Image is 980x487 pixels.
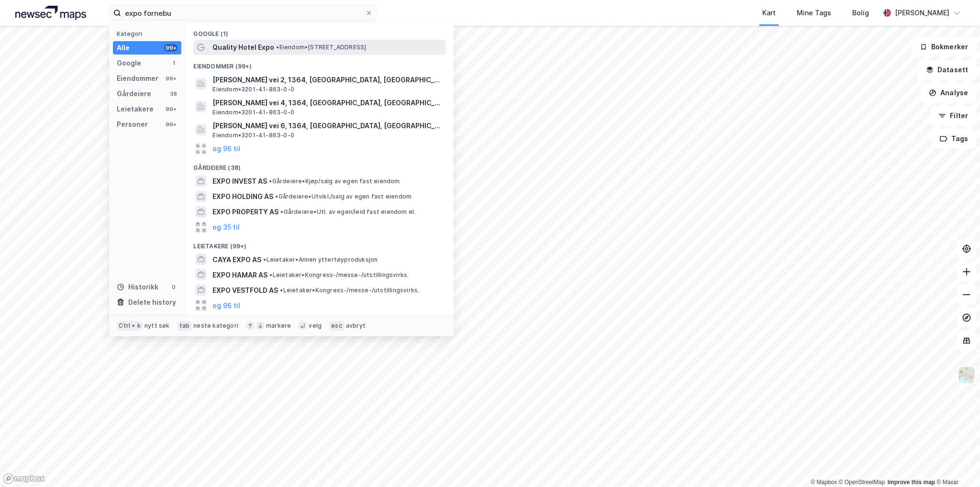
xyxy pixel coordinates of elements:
[186,22,454,40] div: Google (1)
[346,322,366,330] div: avbryt
[309,322,322,330] div: velg
[263,256,378,264] span: Leietaker • Annen yttertøyproduksjon
[117,73,158,84] div: Eiendommer
[852,7,869,19] div: Bolig
[117,30,181,37] div: Kategori
[839,479,885,486] a: OpenStreetMap
[932,129,976,148] button: Tags
[266,322,291,330] div: markere
[186,156,454,174] div: Gårdeiere (38)
[212,132,294,139] span: Eiendom • 3201-41-863-0-0
[212,206,278,218] span: EXPO PROPERTY AS
[212,109,294,116] span: Eiendom • 3201-41-863-0-0
[212,221,240,233] button: og 35 til
[117,281,158,293] div: Historikk
[117,321,143,331] div: Ctrl + k
[280,287,283,294] span: •
[164,75,178,82] div: 99+
[276,44,279,51] span: •
[164,105,178,113] div: 99+
[275,193,278,200] span: •
[280,208,283,215] span: •
[918,60,976,79] button: Datasett
[212,191,273,202] span: EXPO HOLDING AS
[212,86,294,93] span: Eiendom • 3201-41-863-0-0
[212,254,261,266] span: CAYA EXPO AS
[811,479,837,486] a: Mapbox
[128,297,176,308] div: Delete history
[280,287,419,294] span: Leietaker • Kongress-/messe-/utstillingsvirks.
[212,143,240,155] button: og 96 til
[178,321,192,331] div: tab
[797,7,831,19] div: Mine Tags
[762,7,776,19] div: Kart
[269,271,409,279] span: Leietaker • Kongress-/messe-/utstillingsvirks.
[164,44,178,52] div: 99+
[263,256,266,263] span: •
[164,121,178,128] div: 99+
[212,120,442,132] span: [PERSON_NAME] vei 6, 1364, [GEOGRAPHIC_DATA], [GEOGRAPHIC_DATA]
[958,366,976,384] img: Z
[276,44,366,51] span: Eiendom • [STREET_ADDRESS]
[888,479,935,486] a: Improve this map
[145,322,170,330] div: nytt søk
[930,106,976,125] button: Filter
[912,37,976,56] button: Bokmerker
[212,285,278,296] span: EXPO VESTFOLD AS
[269,177,272,185] span: •
[117,103,154,115] div: Leietakere
[269,177,400,185] span: Gårdeiere • Kjøp/salg av egen fast eiendom
[269,271,272,278] span: •
[170,90,178,98] div: 38
[212,176,267,187] span: EXPO INVEST AS
[280,208,415,216] span: Gårdeiere • Utl. av egen/leid fast eiendom el.
[212,299,240,311] button: og 96 til
[932,441,980,487] iframe: Chat Widget
[212,74,442,86] span: [PERSON_NAME] vei 2, 1364, [GEOGRAPHIC_DATA], [GEOGRAPHIC_DATA]
[212,97,442,109] span: [PERSON_NAME] vei 4, 1364, [GEOGRAPHIC_DATA], [GEOGRAPHIC_DATA]
[275,193,412,200] span: Gårdeiere • Utvikl./salg av egen fast eiendom
[3,473,45,484] a: Mapbox homepage
[921,83,976,102] button: Analyse
[329,321,344,331] div: esc
[15,6,86,20] img: logo.a4113a55bc3d86da70a041830d287a7e.svg
[186,55,454,72] div: Eiendommer (99+)
[895,7,949,19] div: [PERSON_NAME]
[212,42,274,53] span: Quality Hotel Expo
[193,322,238,330] div: neste kategori
[186,313,454,330] div: Personer (99+)
[212,269,267,281] span: EXPO HAMAR AS
[170,283,178,291] div: 0
[117,119,148,130] div: Personer
[186,235,454,252] div: Leietakere (99+)
[117,88,151,100] div: Gårdeiere
[170,59,178,67] div: 1
[117,57,141,69] div: Google
[117,42,130,54] div: Alle
[121,6,365,20] input: Søk på adresse, matrikkel, gårdeiere, leietakere eller personer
